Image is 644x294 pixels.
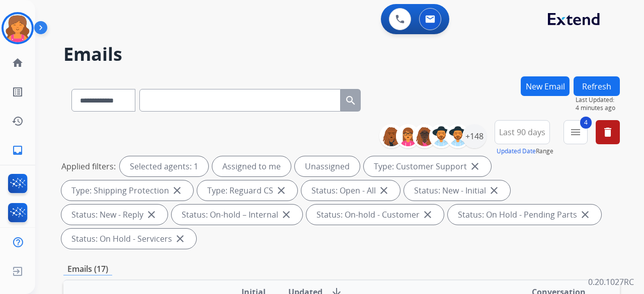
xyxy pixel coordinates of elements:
mat-icon: close [378,184,390,197]
div: Selected agents: 1 [120,156,208,176]
p: Applied filters: [61,160,116,172]
div: Type: Shipping Protection [61,180,193,201]
div: Assigned to me [212,156,291,176]
h2: Emails [63,44,620,64]
span: Last Updated: [576,96,620,104]
mat-icon: delete [602,126,614,138]
div: Status: Open - All [301,180,400,201]
div: Type: Customer Support [364,156,491,176]
mat-icon: close [422,209,434,221]
mat-icon: close [174,233,186,245]
mat-icon: close [469,160,481,172]
div: Type: Reguard CS [197,180,297,201]
mat-icon: home [12,57,24,69]
div: Unassigned [295,156,360,176]
div: Status: On Hold - Pending Parts [448,205,601,225]
button: Updated Date [497,147,536,155]
mat-icon: close [579,209,591,221]
span: 4 minutes ago [576,104,620,112]
span: Range [497,147,553,155]
div: Status: New - Reply [61,205,168,225]
div: +148 [462,124,487,148]
button: Refresh [574,76,620,96]
div: Status: On-hold – Internal [172,205,302,225]
button: Last 90 days [495,120,550,144]
mat-icon: close [145,209,157,221]
mat-icon: close [171,184,183,197]
mat-icon: history [12,115,24,127]
mat-icon: close [488,184,500,197]
mat-icon: menu [570,126,582,138]
mat-icon: close [280,209,292,221]
mat-icon: inbox [12,144,24,156]
div: Status: On-hold - Customer [306,205,444,225]
span: 4 [580,117,592,129]
p: Emails (17) [63,263,112,275]
p: 0.20.1027RC [588,276,634,288]
div: Status: New - Initial [404,180,510,201]
span: Last 90 days [499,130,545,134]
mat-icon: search [345,94,357,107]
button: 4 [563,120,588,144]
img: avatar [4,14,32,42]
mat-icon: close [275,184,287,197]
mat-icon: list_alt [12,86,24,98]
div: Status: On Hold - Servicers [61,229,196,249]
button: New Email [521,76,570,96]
